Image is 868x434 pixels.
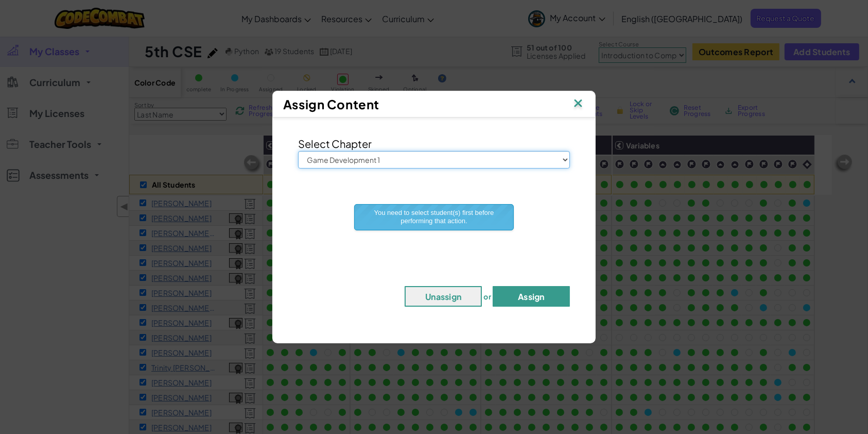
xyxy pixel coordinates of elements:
[493,286,570,307] button: Assign
[571,96,585,112] img: IconClose.svg
[483,292,491,302] span: or
[283,96,379,112] span: Assign Content
[405,286,482,307] button: Unassign
[298,137,372,150] span: Select Chapter
[374,209,494,225] span: You need to select student(s) first before performing that action.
